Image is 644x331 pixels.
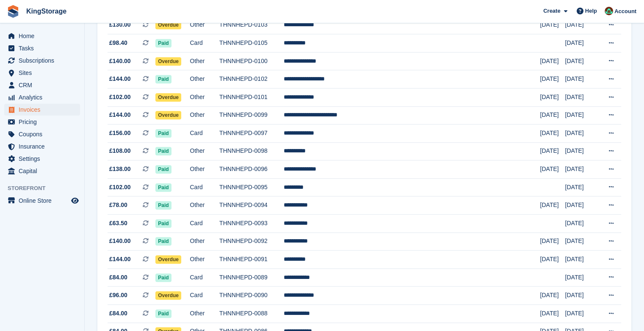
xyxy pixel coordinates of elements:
td: THNNHEPD-0090 [219,287,284,305]
a: menu [4,30,80,42]
a: menu [4,153,80,165]
span: Settings [19,153,69,165]
a: menu [4,79,80,91]
span: CRM [19,79,69,91]
td: Card [190,34,219,52]
td: THNNHEPD-0100 [219,52,284,70]
td: [DATE] [540,142,565,160]
a: menu [4,195,80,207]
span: Paid [155,219,171,228]
td: [DATE] [540,52,565,70]
td: Other [190,106,219,124]
td: [DATE] [540,305,565,323]
span: Paid [155,129,171,138]
td: [DATE] [565,70,597,88]
span: £102.00 [109,93,131,102]
td: THNNHEPD-0095 [219,178,284,196]
td: Other [190,232,219,251]
td: [DATE] [565,232,597,251]
td: Card [190,178,219,196]
td: Other [190,160,219,179]
span: Paid [155,75,171,83]
td: Other [190,251,219,269]
span: £138.00 [109,165,131,174]
span: £78.00 [109,201,127,210]
span: £84.00 [109,309,127,318]
span: £144.00 [109,255,131,264]
a: menu [4,42,80,54]
td: [DATE] [540,160,565,179]
td: [DATE] [540,70,565,88]
img: stora-icon-8386f47178a22dfd0bd8f6a31ec36ba5ce8667c1dd55bd0f319d3a0aa187defe.svg [7,5,19,18]
span: Home [19,30,69,42]
td: Card [190,215,219,233]
span: Overdue [155,57,181,66]
span: Overdue [155,21,181,29]
span: £102.00 [109,183,131,192]
td: Other [190,16,219,34]
td: Card [190,124,219,143]
span: Capital [19,165,69,177]
span: Analytics [19,91,69,103]
span: Paid [155,237,171,245]
span: £144.00 [109,110,131,119]
a: menu [4,55,80,66]
td: THNNHEPD-0105 [219,34,284,52]
span: £98.40 [109,39,127,47]
span: £84.00 [109,273,127,282]
td: [DATE] [565,52,597,70]
img: John King [605,7,613,15]
span: £96.00 [109,291,127,300]
td: THNNHEPD-0092 [219,232,284,251]
td: THNNHEPD-0093 [219,215,284,233]
span: Pricing [19,116,69,128]
span: Paid [155,201,171,210]
td: Other [190,52,219,70]
span: £156.00 [109,129,131,138]
td: [DATE] [540,16,565,34]
td: Other [190,88,219,106]
span: Help [585,7,597,15]
span: Sites [19,67,69,79]
a: menu [4,165,80,177]
td: Other [190,142,219,160]
td: THNNHEPD-0091 [219,251,284,269]
td: Card [190,287,219,305]
td: [DATE] [565,215,597,233]
td: [DATE] [565,251,597,269]
a: KingStorage [23,4,70,18]
a: menu [4,141,80,152]
span: Invoices [19,104,69,116]
span: £108.00 [109,146,131,155]
td: [DATE] [565,16,597,34]
td: [DATE] [540,196,565,215]
td: [DATE] [540,124,565,143]
td: [DATE] [540,232,565,251]
td: THNNHEPD-0098 [219,142,284,160]
td: [DATE] [540,106,565,124]
span: Overdue [155,93,181,102]
td: THNNHEPD-0096 [219,160,284,179]
a: menu [4,104,80,116]
span: £63.50 [109,219,127,228]
td: [DATE] [540,251,565,269]
span: Coupons [19,128,69,140]
td: Other [190,196,219,215]
span: Subscriptions [19,55,69,66]
td: THNNHEPD-0094 [219,196,284,215]
td: Other [190,305,219,323]
span: £144.00 [109,74,131,83]
td: Card [190,268,219,287]
span: Paid [155,147,171,155]
a: menu [4,67,80,79]
td: THNNHEPD-0103 [219,16,284,34]
td: [DATE] [565,196,597,215]
td: [DATE] [540,287,565,305]
span: Tasks [19,42,69,54]
span: Create [543,7,560,15]
td: [DATE] [565,124,597,143]
td: THNNHEPD-0097 [219,124,284,143]
td: [DATE] [565,268,597,287]
td: Other [190,70,219,88]
span: Storefront [8,184,84,193]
